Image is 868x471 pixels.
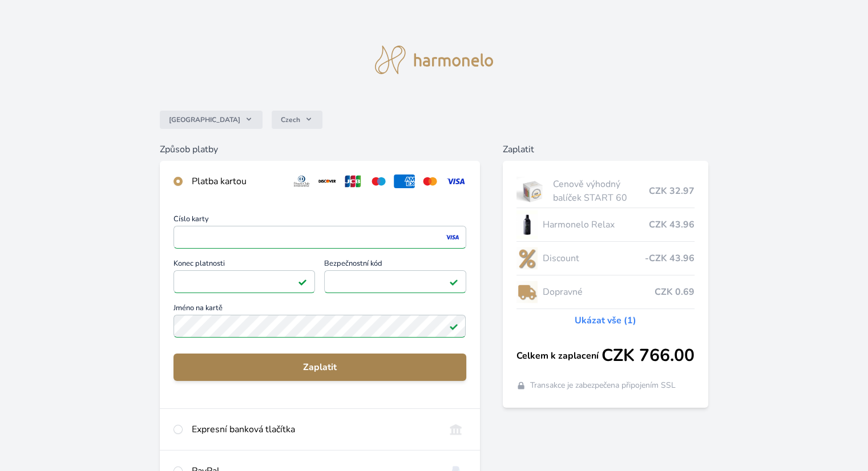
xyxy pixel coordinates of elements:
[169,115,240,124] span: [GEOGRAPHIC_DATA]
[516,278,538,306] img: delivery-lo.png
[575,314,636,327] a: Ukázat vše (1)
[317,174,338,188] img: discover.svg
[601,346,695,366] span: CZK 766.00
[192,174,282,188] div: Platba kartou
[160,111,263,129] button: [GEOGRAPHIC_DATA]
[394,174,415,188] img: amex.svg
[173,304,466,315] span: Jméno na kartě
[649,184,695,198] span: CZK 32.97
[173,260,315,270] span: Konec platnosti
[329,274,461,290] iframe: Iframe pro bezpečnostní kód
[553,177,648,205] span: Cenově výhodný balíček START 60
[530,380,676,391] span: Transakce je zabezpečena připojením SSL
[645,251,695,265] span: -CZK 43.96
[375,46,494,74] img: logo.svg
[445,232,460,242] img: visa
[419,174,441,188] img: mc.svg
[516,244,538,273] img: discount-lo.png
[160,143,479,156] h6: Způsob platby
[324,260,466,270] span: Bezpečnostní kód
[173,315,466,338] input: Jméno na kartěPlatné pole
[183,360,457,374] span: Zaplatit
[272,111,322,129] button: Czech
[173,354,466,381] button: Zaplatit
[503,143,708,156] h6: Zaplatit
[516,177,549,205] img: start.jpg
[445,174,466,188] img: visa.svg
[516,349,601,363] span: Celkem k zaplacení
[449,322,458,331] img: Platné pole
[649,218,695,232] span: CZK 43.96
[179,229,461,245] iframe: Iframe pro číslo karty
[342,174,364,188] img: jcb.svg
[516,210,538,239] img: CLEAN_RELAX_se_stinem_x-lo.jpg
[298,277,307,286] img: Platné pole
[281,115,300,124] span: Czech
[368,174,389,188] img: maestro.svg
[192,423,435,436] div: Expresní banková tlačítka
[542,251,644,265] span: Discount
[179,274,310,290] iframe: Iframe pro datum vypršení platnosti
[655,285,695,299] span: CZK 0.69
[291,174,312,188] img: diners.svg
[542,218,648,232] span: Harmonelo Relax
[445,423,466,436] img: onlineBanking_CZ.svg
[449,277,458,286] img: Platné pole
[542,285,654,299] span: Dopravné
[173,216,466,226] span: Číslo karty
